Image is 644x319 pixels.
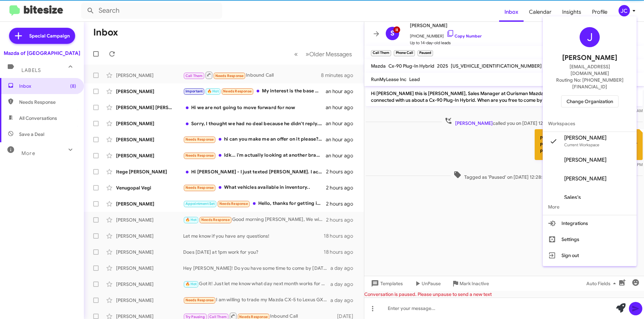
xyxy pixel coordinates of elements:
span: [PERSON_NAME] [564,157,606,163]
span: Change Organization [567,96,613,107]
button: Sign out [543,247,637,263]
span: Workspaces [543,115,637,132]
span: [PERSON_NAME] [564,175,606,182]
span: Sales's [564,194,581,201]
button: Settings [543,231,637,247]
span: Current Workspace [564,142,599,147]
span: [PERSON_NAME] [562,53,617,63]
div: J [580,27,600,47]
button: Integrations [543,215,637,231]
span: [EMAIL_ADDRESS][DOMAIN_NAME] [551,63,629,77]
button: Change Organization [561,95,619,107]
span: [PERSON_NAME] [564,135,606,141]
span: Routing No: [PHONE_NUMBER][FINANCIAL_ID] [551,77,629,90]
span: More [543,199,637,215]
